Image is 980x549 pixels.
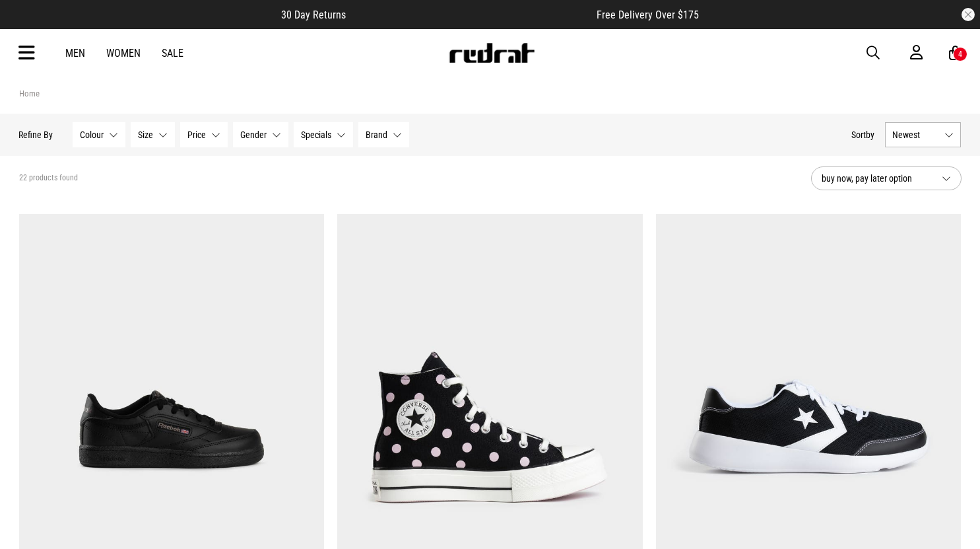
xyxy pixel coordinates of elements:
button: Gender [234,122,289,147]
a: Women [106,47,141,59]
a: 4 [949,46,962,60]
img: Redrat logo [448,43,535,63]
button: Brand [359,122,410,147]
a: Sale [162,47,183,59]
span: buy now, pay later option [822,170,931,186]
span: Newest [893,129,940,140]
button: Newest [886,122,962,147]
span: Price [188,129,207,140]
span: Gender [241,129,267,140]
button: Colour [73,122,126,147]
span: 22 products found [19,173,78,184]
span: by [866,129,875,140]
span: Specials [302,129,332,140]
p: Refine By [19,129,53,140]
button: buy now, pay later option [811,166,962,190]
button: Sortby [852,127,875,143]
button: Size [131,122,176,147]
iframe: Customer reviews powered by Trustpilot [372,8,570,21]
a: Men [65,47,85,59]
button: Specials [294,122,354,147]
button: Price [181,122,228,147]
span: 30 Day Returns [281,9,346,21]
a: Home [19,89,40,98]
span: Free Delivery Over $175 [597,9,699,21]
span: Colour [81,129,104,140]
span: Size [139,129,154,140]
div: 4 [958,50,962,59]
span: Brand [366,129,388,140]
